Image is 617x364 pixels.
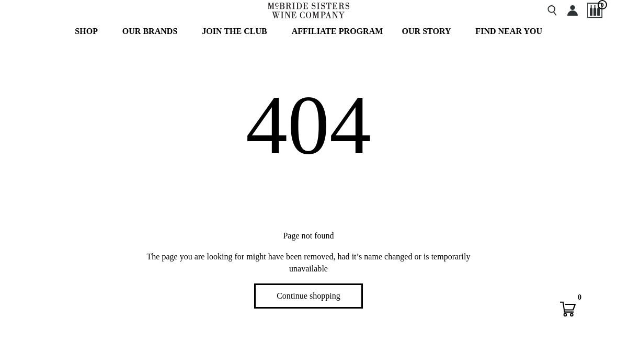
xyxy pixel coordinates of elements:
h1: 404 [8,83,609,167]
a: AFFILIATE PROGRAM [285,21,390,42]
p: The page you are looking for might have been removed, had it’s name changed or is temporarily una... [128,251,489,275]
a: OUR BRANDS [116,21,190,42]
span: OUR STORY [402,25,451,38]
span: FIND NEAR YOU [475,25,542,38]
a: SHOP [68,21,110,42]
a: OUR STORY [395,21,463,42]
span: AFFILIATE PROGRAM [292,25,383,38]
a: FIND NEAR YOU [469,21,549,42]
span: OUR BRANDS [122,25,178,38]
a: Continue shopping [254,283,363,309]
div: 0 [573,291,586,304]
h2: Page not found [128,230,489,242]
button: Mobile Menu Trigger [14,5,52,16]
span: JOIN THE CLUB [202,25,267,38]
a: JOIN THE CLUB [195,21,279,42]
span: SHOP [75,25,98,38]
span: Continue shopping [258,287,359,305]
